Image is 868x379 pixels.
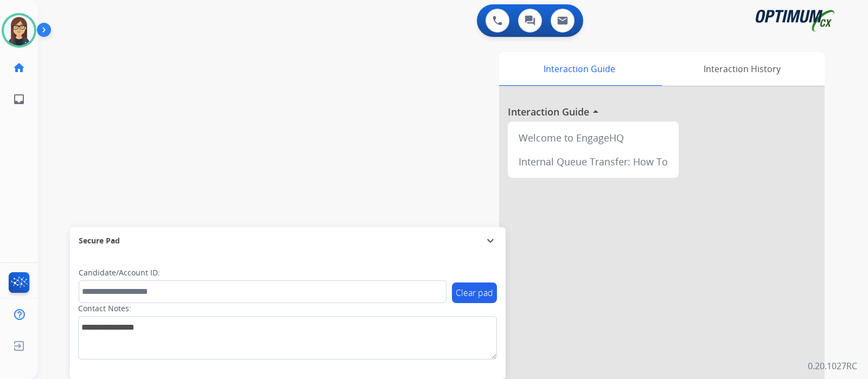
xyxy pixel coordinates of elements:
[12,61,25,74] mat-icon: home
[4,15,34,46] img: avatar
[659,52,825,86] div: Interaction History
[78,303,131,314] label: Contact Notes:
[452,282,497,303] button: Clear pad
[512,150,674,174] div: Internal Queue Transfer: How To
[484,234,497,247] mat-icon: expand_more
[79,267,160,278] label: Candidate/Account ID:
[79,235,120,246] span: Secure Pad
[499,52,659,86] div: Interaction Guide
[808,359,857,372] p: 0.20.1027RC
[512,126,674,150] div: Welcome to EngageHQ
[12,93,25,106] mat-icon: inbox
